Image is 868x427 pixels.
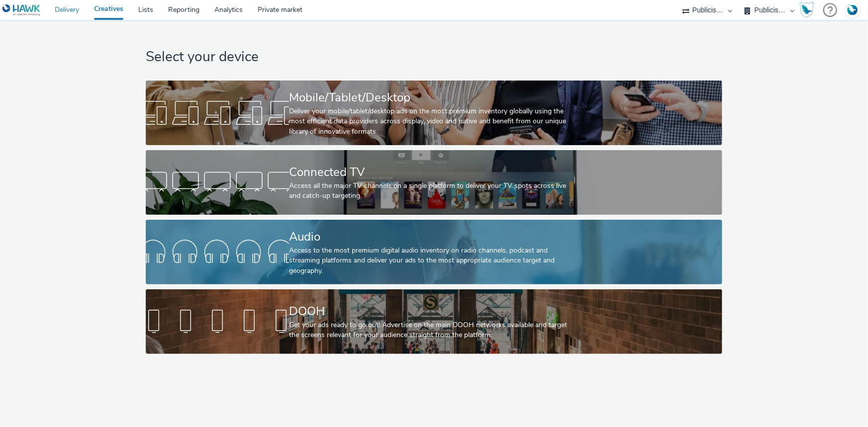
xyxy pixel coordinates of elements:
a: DOOHGet your ads ready to go out! Advertise on the main DOOH networks available and target the sc... [146,289,722,354]
img: Hawk Academy [799,2,814,18]
div: Connected TV [289,164,575,181]
div: Audio [289,228,575,246]
div: Mobile/Tablet/Desktop [289,89,575,106]
a: AudioAccess to the most premium digital audio inventory on radio channels, podcast and streaming ... [146,220,722,284]
h1: Select your device [146,48,722,67]
a: Mobile/Tablet/DesktopDeliver your mobile/tablet/desktop ads on the most premium inventory globall... [146,81,722,145]
div: Access to the most premium digital audio inventory on radio channels, podcast and streaming platf... [289,246,575,276]
div: DOOH [289,303,575,320]
img: Account FR [845,2,860,17]
div: Deliver your mobile/tablet/desktop ads on the most premium inventory globally using the most effi... [289,106,575,137]
a: Hawk Academy [799,2,818,18]
a: Connected TVAccess all the major TV channels on a single platform to deliver your TV spots across... [146,150,722,215]
div: Access all the major TV channels on a single platform to deliver your TV spots across live and ca... [289,181,575,201]
div: Get your ads ready to go out! Advertise on the main DOOH networks available and target the screen... [289,320,575,341]
img: undefined Logo [2,4,41,16]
